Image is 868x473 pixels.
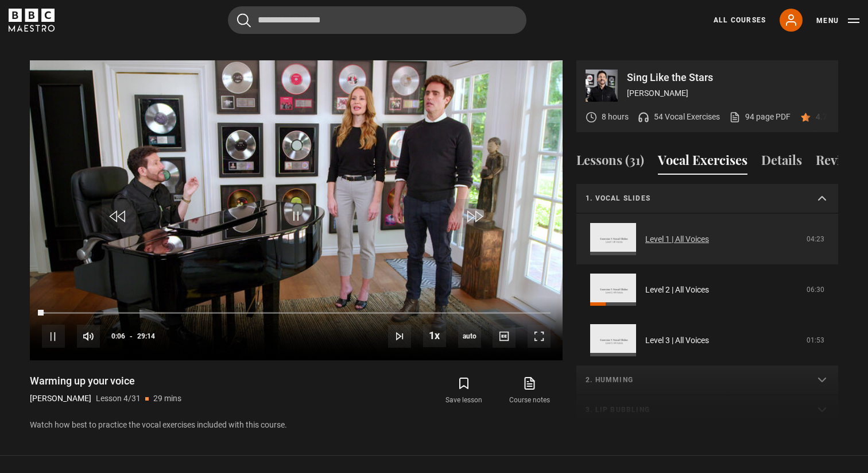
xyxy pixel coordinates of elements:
[423,324,446,347] button: Playback Rate
[528,325,551,348] button: Fullscreen
[645,284,709,296] a: Level 2 | All Voices
[9,9,55,32] svg: BBC Maestro
[77,325,100,348] button: Mute
[627,72,829,83] p: Sing Like the Stars
[30,393,91,405] p: [PERSON_NAME]
[42,312,551,314] div: Progress Bar
[458,325,481,348] div: Current quality: 360p
[388,325,411,348] button: Next Lesson
[714,15,766,25] a: All Courses
[458,325,481,348] span: auto
[658,151,747,175] button: Vocal Exercises
[816,15,859,26] button: Toggle navigation
[137,326,155,347] span: 29:14
[237,13,251,28] button: Submit the search query
[30,374,181,388] h1: Warming up your voice
[576,151,644,175] button: Lessons (31)
[627,87,829,99] p: [PERSON_NAME]
[645,334,709,347] a: Level 3 | All Voices
[576,184,838,214] summary: 1. Vocal slides
[96,393,141,405] p: Lesson 4/31
[111,326,125,347] span: 0:06
[654,111,720,123] p: 54 Vocal Exercises
[30,419,563,431] p: Watch how best to practice the vocal exercises included with this course.
[586,193,801,203] p: 1. Vocal slides
[497,374,563,407] a: Course notes
[761,151,802,175] button: Details
[431,374,497,407] button: Save lesson
[602,111,629,123] p: 8 hours
[729,111,790,123] a: 94 page PDF
[153,393,181,405] p: 29 mins
[30,60,563,360] video-js: Video Player
[645,233,709,245] a: Level 1 | All Voices
[228,6,526,34] input: Search
[42,325,65,348] button: Pause
[130,332,133,340] span: -
[493,325,516,348] button: Captions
